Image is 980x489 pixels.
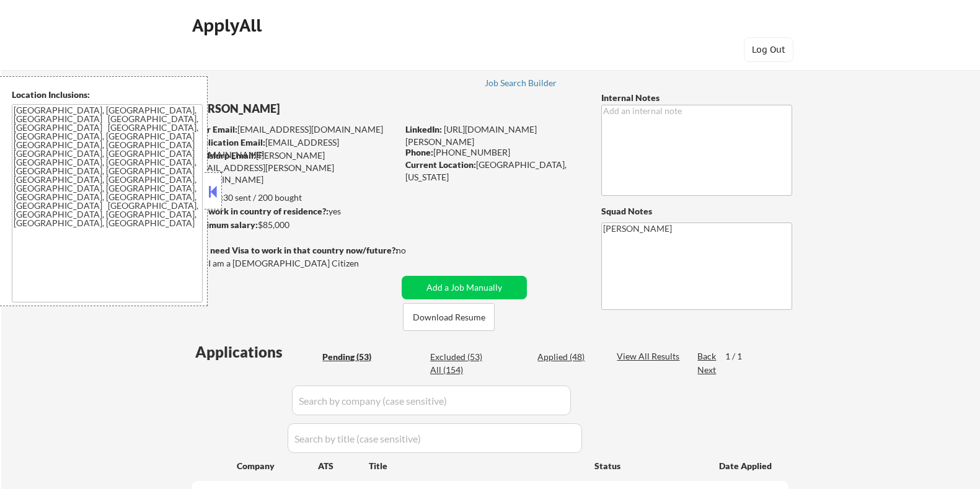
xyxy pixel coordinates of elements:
div: All (154) [430,364,492,376]
strong: Application Email: [192,137,265,148]
div: Applications [195,345,318,359]
div: Squad Notes [601,205,792,218]
div: [PERSON_NAME] [192,101,446,117]
div: Internal Notes [601,92,792,104]
a: Job Search Builder [485,78,557,90]
div: ATS [318,460,369,472]
div: Company [237,460,318,472]
div: 1 / 1 [725,350,754,363]
button: Log Out [744,37,793,62]
div: Title [369,460,583,472]
div: Status [594,454,701,477]
div: Excluded (53) [430,351,492,363]
input: Search by title (case sensitive) [288,423,582,453]
div: Applied (48) [537,351,599,363]
strong: Current Location: [405,159,476,170]
div: [GEOGRAPHIC_DATA], [US_STATE] [405,159,581,183]
div: Date Applied [719,460,774,472]
div: Job Search Builder [485,79,557,87]
div: $85,000 [191,219,397,231]
div: Back [697,350,717,363]
button: Download Resume [403,303,495,331]
div: 30 sent / 200 bought [191,192,397,204]
div: [PERSON_NAME][EMAIL_ADDRESS][PERSON_NAME][DOMAIN_NAME] [192,149,397,186]
strong: Minimum salary: [191,219,258,230]
a: [URL][DOMAIN_NAME][PERSON_NAME] [405,124,537,147]
input: Search by company (case sensitive) [292,385,571,415]
div: Next [697,364,717,376]
div: [EMAIL_ADDRESS][DOMAIN_NAME] [192,123,397,136]
strong: Will need Visa to work in that country now/future?: [192,245,398,255]
div: ApplyAll [192,15,265,36]
div: no [396,244,431,257]
div: Pending (53) [322,351,384,363]
button: Add a Job Manually [402,276,527,299]
strong: Phone: [405,147,433,157]
div: [EMAIL_ADDRESS][DOMAIN_NAME] [192,136,397,161]
div: Location Inclusions: [12,89,203,101]
strong: Mailslurp Email: [192,150,256,161]
strong: LinkedIn: [405,124,442,134]
div: View All Results [617,350,683,363]
strong: Can work in country of residence?: [191,206,329,216]
div: yes [191,205,394,218]
div: Yes, I am a [DEMOGRAPHIC_DATA] Citizen [192,257,401,270]
div: [PHONE_NUMBER] [405,146,581,159]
